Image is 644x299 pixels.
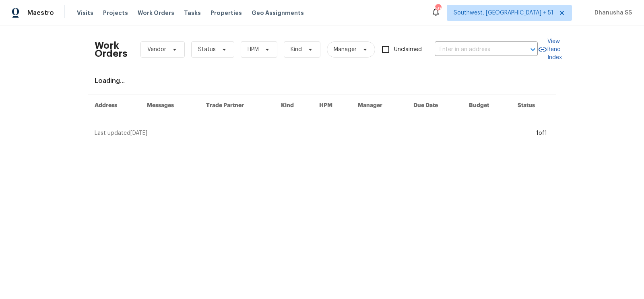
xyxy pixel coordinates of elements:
h2: Work Orders [95,41,128,58]
th: Manager [351,95,407,116]
span: Properties [211,9,242,17]
span: Tasks [184,10,201,16]
span: Manager [334,45,357,54]
span: Work Orders [138,9,174,17]
th: Budget [462,95,511,116]
span: Visits [77,9,93,17]
div: Loading... [95,77,549,85]
span: HPM [248,45,259,54]
button: Open [527,44,539,55]
th: Kind [275,95,313,116]
a: View Reno Index [538,37,562,62]
th: HPM [313,95,351,116]
span: Vendor [147,45,166,54]
span: Projects [103,9,128,17]
th: Address [88,95,140,116]
div: 594 [435,5,441,13]
span: Dhanusha SS [591,9,632,17]
div: Last updated [95,129,534,137]
th: Messages [140,95,200,116]
div: 1 of 1 [536,129,547,137]
span: Status [198,45,216,54]
span: Southwest, [GEOGRAPHIC_DATA] + 51 [454,9,553,17]
th: Due Date [407,95,462,116]
span: Maestro [27,9,54,17]
th: Trade Partner [200,95,275,116]
span: [DATE] [130,130,147,136]
span: Geo Assignments [252,9,304,17]
span: Unclaimed [394,45,422,54]
input: Enter in an address [435,43,515,56]
span: Kind [291,45,302,54]
th: Status [511,95,556,116]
